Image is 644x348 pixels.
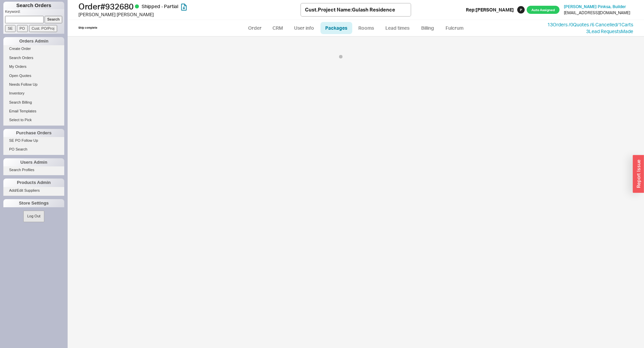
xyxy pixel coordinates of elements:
a: Open Quotes [3,72,64,79]
a: 13Orders /0Quotes /6 Cancelled [547,22,617,27]
span: Needs Follow Up [9,82,38,86]
a: My Orders [3,63,64,70]
a: Select to Pick [3,116,64,124]
button: Log Out [23,211,44,222]
input: PO [17,25,28,32]
a: Fulcrum [441,22,469,34]
div: Rep: [PERSON_NAME] [466,6,514,13]
a: Email Templates [3,108,64,115]
div: [EMAIL_ADDRESS][DOMAIN_NAME] [564,10,630,15]
div: Store Settings [3,199,64,207]
span: Shipped - Partial [142,3,178,9]
div: Cust. Project Name : Gulash Residence [305,6,395,13]
h1: Order # 932680 [78,2,301,11]
input: Cust. PO/Proj [29,25,57,32]
div: P [517,6,525,14]
input: SE [5,25,16,32]
a: Order [243,22,266,34]
a: Needs Follow Up [3,81,64,88]
a: /1Carts [617,22,633,27]
a: PO Search [3,146,64,153]
input: Search [45,16,63,23]
a: Add/Edit Suppliers [3,187,64,194]
a: CRM [268,22,288,34]
a: Lead times [380,22,414,34]
div: Users Admin [3,158,64,166]
a: Rooms [354,22,379,34]
a: SE PO Follow Up [3,137,64,144]
h1: Search Orders [3,2,64,9]
a: [PERSON_NAME] Pinksa, Builder [564,4,626,9]
a: Packages [320,22,352,34]
span: [PERSON_NAME] Pinksa , Builder [564,4,626,9]
a: Search Billing [3,99,64,106]
a: Inventory [3,90,64,97]
a: User info [289,22,319,34]
div: [PERSON_NAME] [PERSON_NAME] [78,11,301,18]
div: Products Admin [3,179,64,187]
a: Search Orders [3,54,64,61]
div: Ship complete [78,26,97,30]
div: Purchase Orders [3,129,64,137]
p: Keyword: [5,9,64,16]
a: 3Lead RequestsMade [586,28,633,34]
span: Auto Assigned [527,6,559,14]
a: Search Profiles [3,166,64,173]
a: Create Order [3,45,64,52]
div: Orders Admin [3,37,64,45]
a: Billing [416,22,439,34]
